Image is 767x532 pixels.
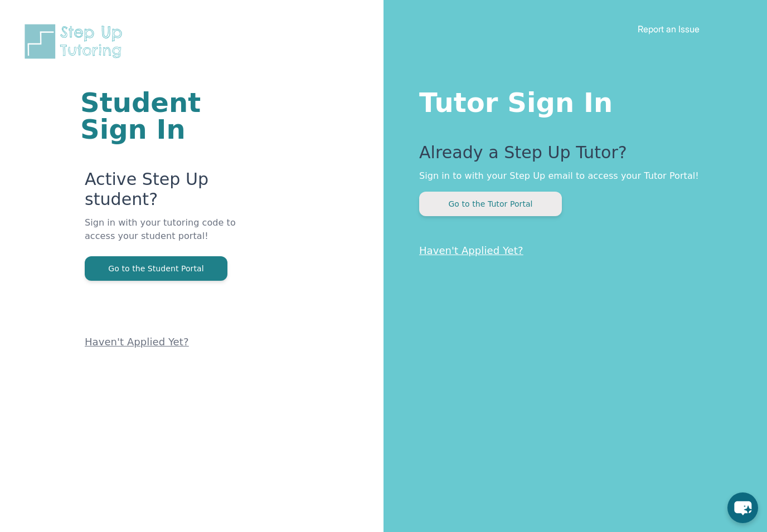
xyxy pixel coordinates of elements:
h1: Tutor Sign In [419,85,722,116]
a: Haven't Applied Yet? [85,336,189,348]
button: chat-button [727,492,758,523]
a: Haven't Applied Yet? [419,245,523,256]
button: Go to the Student Portal [85,256,227,281]
p: Active Step Up student? [85,169,250,216]
button: Go to the Tutor Portal [419,192,562,216]
a: Report an Issue [638,23,700,35]
img: Step Up Tutoring horizontal logo [22,22,129,61]
a: Go to the Tutor Portal [419,198,562,209]
h1: Student Sign In [80,89,250,143]
p: Sign in to with your Step Up email to access your Tutor Portal! [419,169,722,183]
p: Sign in with your tutoring code to access your student portal! [85,216,250,256]
a: Go to the Student Portal [85,263,227,274]
p: Already a Step Up Tutor? [419,143,722,169]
